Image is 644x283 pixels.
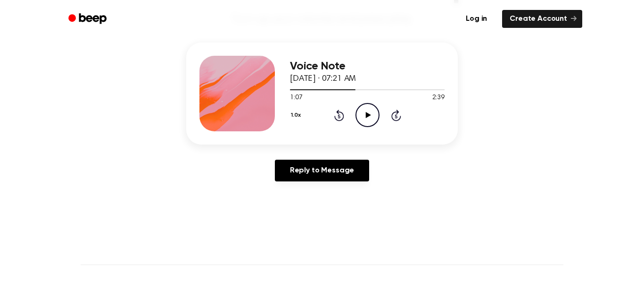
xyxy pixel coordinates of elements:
a: Create Account [502,10,582,28]
span: 2:39 [432,93,445,103]
a: Reply to Message [275,160,369,181]
a: Log in [456,8,496,30]
h3: Voice Note [290,60,445,73]
span: 1:07 [290,93,302,103]
a: Beep [62,10,115,28]
button: 1.0x [290,107,304,123]
span: [DATE] · 07:21 AM [290,75,356,83]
